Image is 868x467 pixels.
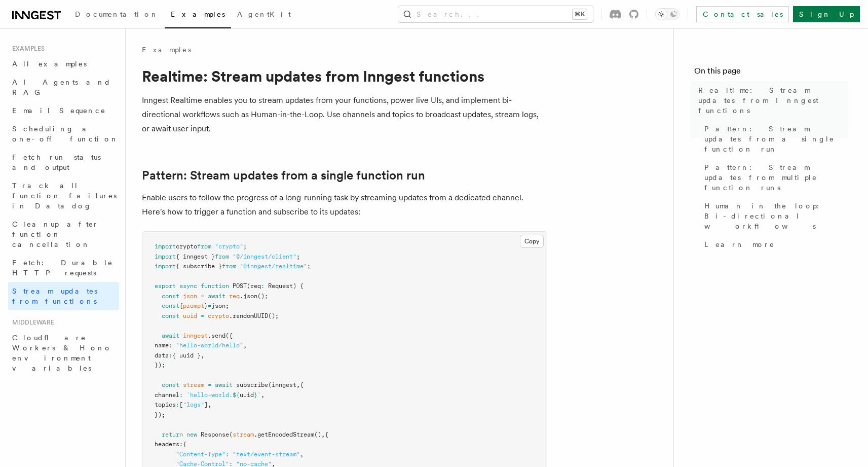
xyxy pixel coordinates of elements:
span: export [155,282,176,290]
span: const [162,381,179,388]
a: AgentKit [231,3,297,27]
p: Inngest Realtime enables you to stream updates from your functions, power live UIs, and implement... [142,93,547,136]
span: ; [296,253,300,260]
span: Fetch run status and output [12,153,101,171]
a: Examples [142,45,191,55]
span: await [162,332,179,339]
a: Learn more [700,235,848,254]
span: : [179,441,183,448]
span: topics [155,401,176,408]
span: const [162,302,179,309]
span: await [208,293,225,300]
span: , [296,381,300,388]
span: AI Agents and RAG [12,78,111,96]
span: (); [257,293,268,300]
span: from [222,263,236,270]
button: Search...⌘K [398,6,593,22]
span: Human in the loop: Bi-directional workflows [704,201,848,231]
span: Pattern: Stream updates from multiple function runs [704,162,848,193]
span: (req [247,282,261,290]
a: Scheduling a one-off function [8,120,119,148]
span: "hello-world/hello" [176,342,243,349]
span: from [215,253,229,260]
span: Middleware [8,318,54,327]
span: , [208,401,211,408]
span: AgentKit [237,10,291,18]
span: { inngest } [176,253,215,260]
span: import [155,253,176,260]
span: = [208,302,211,309]
span: crypto [176,243,197,250]
span: stream [233,431,254,438]
a: Sign Up [793,6,860,22]
span: All examples [12,60,87,68]
span: Cloudflare Workers & Hono environment variables [12,334,112,372]
span: Documentation [75,10,159,18]
span: "crypto" [215,243,243,250]
a: Cleanup after function cancellation [8,215,119,254]
span: POST [233,282,247,290]
span: Request [268,282,293,290]
a: Contact sales [696,6,789,22]
span: .json [240,293,257,300]
kbd: ⌘K [573,9,587,19]
span: () [314,431,321,438]
span: Fetch: Durable HTTP requests [12,259,113,277]
span: ; [243,243,247,250]
span: { [183,441,186,448]
span: , [201,352,204,359]
span: stream [183,381,204,388]
p: Enable users to follow the progress of a long-running task by streaming updates from a dedicated ... [142,191,547,219]
button: Copy [520,235,544,248]
span: uuid [183,312,197,319]
a: Pattern: Stream updates from a single function run [142,168,425,183]
span: prompt [183,302,204,309]
a: Realtime: Stream updates from Inngest functions [694,81,848,120]
a: Examples [165,3,231,28]
span: const [162,312,179,319]
span: ; [307,263,311,270]
span: , [300,451,304,458]
span: "text/event-stream" [233,451,300,458]
span: inngest [183,332,208,339]
span: Scheduling a one-off function [12,125,119,143]
span: : [225,451,229,458]
a: Email Sequence [8,101,119,120]
span: .send [208,332,225,339]
span: "Content-Type" [176,451,225,458]
span: ( [229,431,233,438]
span: Examples [8,45,45,53]
span: : [176,401,179,408]
a: Fetch: Durable HTTP requests [8,254,119,282]
span: = [201,312,204,319]
span: "logs" [183,401,204,408]
span: , [261,391,265,399]
a: Documentation [69,3,165,27]
span: Examples [171,10,225,18]
span: }); [155,362,165,369]
span: json [183,293,197,300]
h4: On this page [694,65,848,81]
span: import [155,263,176,270]
span: : [261,282,265,290]
span: Realtime: Stream updates from Inngest functions [698,85,848,116]
span: .randomUUID [229,312,268,319]
span: }); [155,411,165,418]
span: uuid [240,391,254,399]
span: [ [179,401,183,408]
span: new [186,431,197,438]
span: { [325,431,328,438]
span: Cleanup after function cancellation [12,220,99,248]
a: Pattern: Stream updates from multiple function runs [700,158,848,197]
h1: Realtime: Stream updates from Inngest functions [142,67,547,85]
span: Stream updates from functions [12,287,97,305]
a: AI Agents and RAG [8,73,119,101]
span: crypto [208,312,229,319]
span: Pattern: Stream updates from a single function run [704,124,848,154]
button: Toggle dark mode [655,8,680,20]
span: const [162,293,179,300]
span: (inngest [268,381,296,388]
span: import [155,243,176,250]
span: `hello-world. [186,391,233,399]
span: = [201,293,204,300]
